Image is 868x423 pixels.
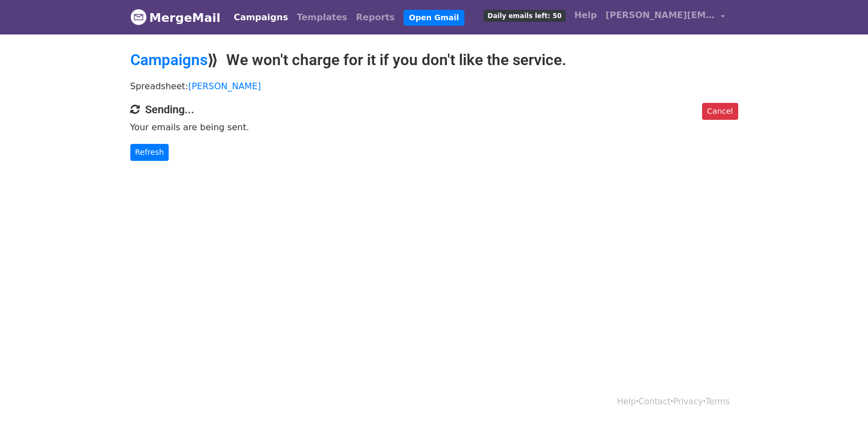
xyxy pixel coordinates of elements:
[617,397,636,407] a: Help
[130,9,147,25] img: MergeMail logo
[479,4,570,26] a: Daily emails left: 50
[352,7,399,28] a: Reports
[292,7,352,28] a: Templates
[130,103,738,116] h4: Sending...
[673,397,703,407] a: Privacy
[130,144,169,161] a: Refresh
[130,51,738,69] h2: ⟫ We won't charge for it if you don't like the service.
[229,7,292,28] a: Campaigns
[601,4,729,30] a: [PERSON_NAME][EMAIL_ADDRESS][DOMAIN_NAME]
[705,397,729,407] a: Terms
[484,10,565,22] span: Daily emails left: 50
[130,51,208,69] a: Campaigns
[702,103,738,120] a: Cancel
[606,9,715,22] span: [PERSON_NAME][EMAIL_ADDRESS][DOMAIN_NAME]
[130,6,221,29] a: MergeMail
[639,397,670,407] a: Contact
[130,80,738,92] p: Spreadsheet:
[188,81,261,91] a: [PERSON_NAME]
[404,10,464,26] a: Open Gmail
[130,121,738,133] p: Your emails are being sent.
[813,370,868,423] iframe: Chat Widget
[570,4,601,26] a: Help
